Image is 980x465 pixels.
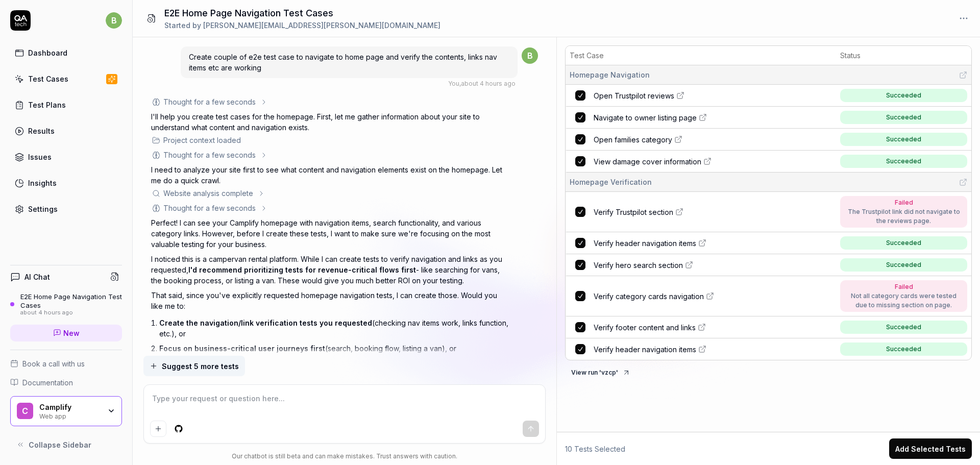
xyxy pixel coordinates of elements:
a: Verify footer content and links [594,322,834,333]
span: View damage cover information [594,156,701,167]
span: b [522,47,538,64]
div: Failed [845,198,962,207]
li: (checking nav items work, links function, etc.), or [159,315,508,341]
a: Verify hero search section [594,260,834,271]
div: The Trustpilot link did not navigate to the reviews page. [845,207,962,226]
span: Focus on business-critical user journeys first [159,344,325,353]
a: Insights [10,173,122,193]
span: Open Trustpilot reviews [594,90,674,101]
div: Succeeded [886,135,921,144]
span: 10 Tests Selected [565,444,625,454]
div: Project context loaded [163,135,241,145]
button: Add Selected Tests [889,438,972,459]
button: Suggest 5 more tests [143,356,245,376]
a: Verify header navigation items [594,238,834,249]
span: I'd recommend prioritizing tests for revenue-critical flows first [188,265,416,274]
a: E2E Home Page Navigation Test Casesabout 4 hours ago [10,292,122,316]
a: Test Plans [10,95,122,115]
div: Test Plans [28,100,66,110]
a: View damage cover information [594,156,834,167]
h4: AI Chat [24,272,50,282]
a: Test Cases [10,69,122,89]
a: Results [10,121,122,141]
span: [PERSON_NAME][EMAIL_ADDRESS][PERSON_NAME][DOMAIN_NAME] [203,21,440,30]
button: b [106,10,122,31]
button: Add attachment [150,421,166,437]
div: Succeeded [886,238,921,248]
div: Dashboard [28,47,67,58]
li: (search, booking flow, listing a van), or [159,341,508,356]
span: Verify footer content and links [594,322,696,333]
span: Verify header navigation items [594,344,696,355]
a: Issues [10,147,122,167]
div: Test Cases [28,74,68,84]
div: Our chatbot is still beta and can make mistakes. Trust answers with caution. [143,452,546,461]
a: Verify header navigation items [594,344,834,355]
p: I noticed this is a campervan rental platform. While I can create tests to verify navigation and ... [151,254,508,286]
span: Verify category cards navigation [594,291,704,302]
span: Collapse Sidebar [29,439,91,450]
div: Insights [28,178,57,188]
div: Started by [164,20,440,31]
p: Perfect! I can see your Camplify homepage with navigation items, search functionality, and variou... [151,217,508,250]
button: View run 'vzcp' [565,364,636,381]
span: Suggest 5 more tests [162,361,239,372]
a: New [10,325,122,341]
span: Verify hero search section [594,260,683,271]
a: Navigate to owner listing page [594,112,834,123]
a: View run 'vzcp' [565,366,636,377]
div: about 4 hours ago [20,309,122,316]
div: , about 4 hours ago [448,79,516,88]
div: Thought for a few seconds [163,150,256,160]
a: Dashboard [10,43,122,63]
button: Collapse Sidebar [10,434,122,455]
div: Failed [845,282,962,291]
button: CCamplifyWeb app [10,396,122,427]
div: Succeeded [886,345,921,354]
a: Documentation [10,377,122,388]
div: Results [28,126,55,136]
p: I need to analyze your site first to see what content and navigation elements exist on the homepa... [151,164,508,186]
div: Succeeded [886,323,921,332]
div: Settings [28,204,58,214]
span: Create the navigation/link verification tests you requested [159,319,372,327]
p: That said, since you've explicitly requested homepage navigation tests, I can create those. Would... [151,290,508,311]
div: Web app [39,411,101,420]
div: Not all category cards were tested due to missing section on page. [845,291,962,310]
div: Succeeded [886,91,921,100]
h1: E2E Home Page Navigation Test Cases [164,6,440,20]
a: Settings [10,199,122,219]
div: Succeeded [886,260,921,270]
span: You [448,80,459,87]
span: Navigate to owner listing page [594,112,697,123]
span: Create couple of e2e test case to navigate to home page and verify the contents, links nav items ... [189,53,497,72]
div: Thought for a few seconds [163,96,256,107]
a: Verify Trustpilot section [594,207,834,217]
div: Succeeded [886,157,921,166]
span: C [17,403,33,419]
span: Verify Trustpilot section [594,207,673,217]
div: E2E Home Page Navigation Test Cases [20,292,122,309]
a: Verify category cards navigation [594,291,834,302]
span: b [106,12,122,29]
div: Succeeded [886,113,921,122]
span: Homepage Navigation [570,69,650,80]
a: Open families category [594,134,834,145]
a: Open Trustpilot reviews [594,90,834,101]
span: Open families category [594,134,672,145]
span: New [63,328,80,338]
th: Test Case [566,46,836,65]
div: Website analysis complete [163,188,253,199]
a: Book a call with us [10,358,122,369]
div: Thought for a few seconds [163,203,256,213]
div: Camplify [39,403,101,412]
span: Book a call with us [22,358,85,369]
span: Homepage Verification [570,177,652,187]
th: Status [836,46,971,65]
div: Issues [28,152,52,162]
span: Verify header navigation items [594,238,696,249]
span: Documentation [22,377,73,388]
p: I'll help you create test cases for the homepage. First, let me gather information about your sit... [151,111,508,133]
